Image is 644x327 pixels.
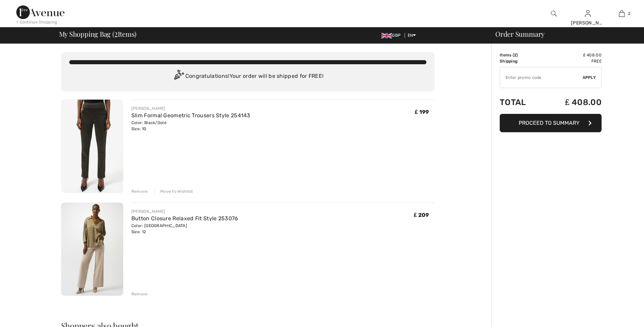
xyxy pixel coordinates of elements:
img: Congratulation2.svg [172,70,185,83]
img: search the website [551,10,557,18]
span: My Shopping Bag ( Items) [59,31,137,37]
td: Total [500,91,542,114]
div: Congratulations! Your order will be shipped for FREE! [69,70,426,83]
span: 2 [114,29,118,38]
img: Slim Formal Geometric Trousers Style 254143 [61,100,123,193]
img: Button Closure Relaxed Fit Style 253076 [61,203,123,296]
img: UK Pound [381,33,392,38]
a: Sign In [585,10,591,17]
span: ₤ 199 [415,109,429,115]
span: 2 [628,11,630,17]
td: Shipping [500,58,542,64]
td: ₤ 408.00 [542,91,602,114]
td: ₤ 408.00 [542,52,602,58]
input: Promo code [500,67,583,88]
a: Slim Formal Geometric Trousers Style 254143 [131,112,251,119]
div: Remove [131,291,148,297]
span: 2 [514,53,516,57]
div: Order Summary [487,31,640,37]
img: My Info [585,10,591,18]
img: 1ère Avenue [16,5,65,19]
div: < Continue Shopping [16,19,57,25]
div: [PERSON_NAME] [131,105,251,111]
div: Color: Black/Gold Size: 10 [131,120,251,132]
img: My Bag [619,10,625,18]
a: Button Closure Relaxed Fit Style 253076 [131,215,238,222]
div: Move to Wishlist [154,188,193,194]
span: GBP [381,33,403,38]
div: Remove [131,188,148,194]
td: Free [542,58,602,64]
button: Proceed to Summary [500,114,602,132]
span: ₤ 209 [414,212,429,218]
span: EN [408,33,416,38]
div: [PERSON_NAME] [131,208,238,214]
div: Color: [GEOGRAPHIC_DATA] Size: 12 [131,223,238,235]
span: Apply [583,74,596,81]
a: 2 [605,10,638,18]
div: [PERSON_NAME] [571,19,604,27]
span: Proceed to Summary [519,120,579,126]
td: Items ( ) [500,52,542,58]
